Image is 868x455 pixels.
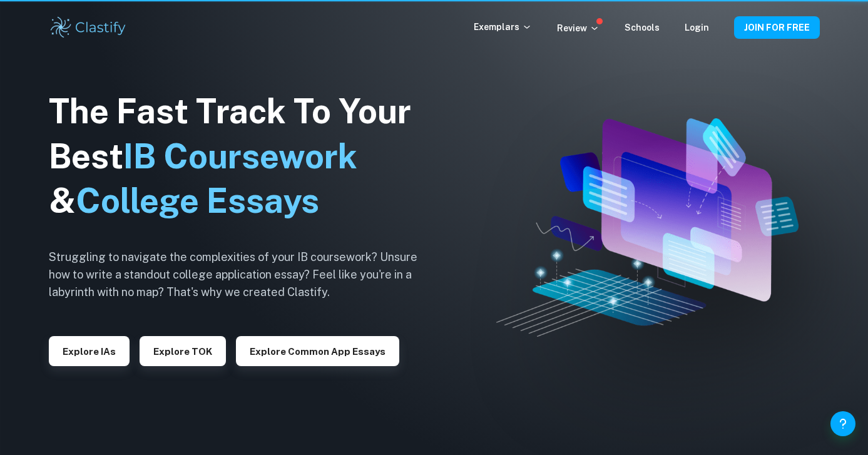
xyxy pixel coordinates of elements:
[76,181,319,220] span: College Essays
[49,89,437,224] h1: The Fast Track To Your Best &
[123,136,357,176] span: IB Coursework
[625,23,660,33] a: Schools
[557,21,600,35] p: Review
[734,16,820,39] button: JOIN FOR FREE
[140,345,226,357] a: Explore TOK
[496,118,799,337] img: Clastify hero
[236,336,399,366] button: Explore Common App essays
[685,23,709,33] a: Login
[830,411,855,436] button: Help and Feedback
[49,248,437,301] h6: Struggling to navigate the complexities of your IB coursework? Unsure how to write a standout col...
[474,20,532,34] p: Exemplars
[236,345,399,357] a: Explore Common App essays
[140,336,226,366] button: Explore TOK
[49,345,130,357] a: Explore IAs
[49,336,130,366] button: Explore IAs
[49,15,128,40] img: Clastify logo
